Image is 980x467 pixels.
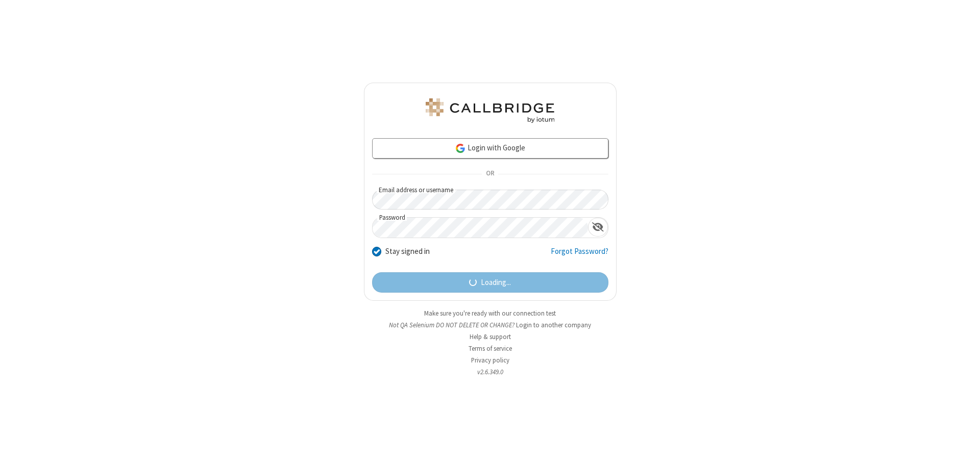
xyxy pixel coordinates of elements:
label: Stay signed in [385,246,430,257]
span: Loading... [481,277,511,289]
a: Make sure you're ready with our connection test [424,309,556,318]
iframe: Chat [954,440,972,460]
input: Password [373,218,588,238]
a: Forgot Password? [551,246,608,265]
div: Show password [588,218,608,237]
a: Privacy policy [471,356,509,365]
a: Terms of service [469,344,512,353]
span: OR [482,167,498,181]
button: Login to another company [516,320,591,330]
li: v2.6.349.0 [364,367,617,377]
a: Help & support [470,332,511,341]
a: Login with Google [372,138,608,159]
img: QA Selenium DO NOT DELETE OR CHANGE [424,98,556,123]
button: Loading... [372,272,608,293]
li: Not QA Selenium DO NOT DELETE OR CHANGE? [364,320,617,330]
img: google-icon.png [455,143,466,154]
input: Email address or username [372,190,608,210]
